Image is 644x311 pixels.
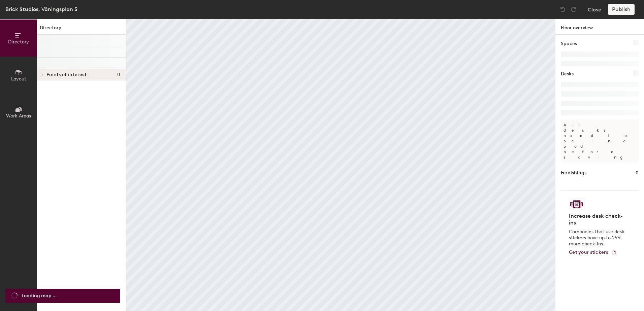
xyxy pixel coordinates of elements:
[5,5,77,13] div: Brick Studios, Våningsplan 5
[37,24,126,35] h1: Directory
[569,250,616,255] a: Get your stickers
[559,6,566,13] img: Undo
[117,72,120,77] span: 0
[569,199,584,210] img: Sticker logo
[561,70,574,78] h1: Desks
[46,72,87,77] span: Points of interest
[636,169,639,177] h1: 0
[569,249,608,255] span: Get your stickers
[570,6,577,13] img: Redo
[8,39,29,45] span: Directory
[569,229,626,247] p: Companies that use desk stickers have up to 25% more check-ins.
[561,169,586,177] h1: Furnishings
[22,292,57,300] span: Loading map ...
[588,4,601,15] button: Close
[6,113,31,119] span: Work Areas
[569,213,626,226] h4: Increase desk check-ins
[555,19,644,35] h1: Floor overview
[561,40,577,47] h1: Spaces
[561,119,639,163] p: All desks need to be in a pod before saving
[11,76,26,82] span: Layout
[126,19,555,311] canvas: Map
